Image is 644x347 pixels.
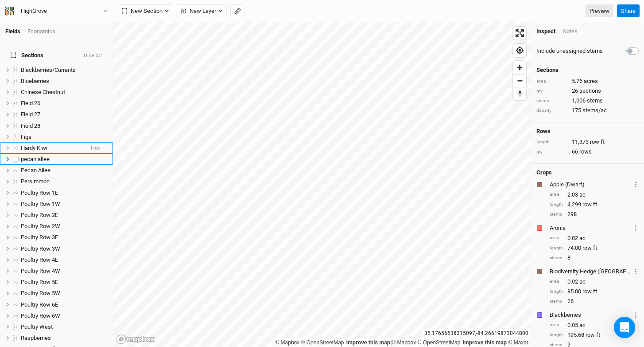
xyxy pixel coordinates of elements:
div: area [550,235,563,241]
div: 66 [536,148,639,156]
div: Persimmon [21,178,108,185]
span: Poultry Row 6W [21,312,60,319]
div: Economics [27,28,55,35]
div: density [536,107,567,114]
div: 11,373 [536,138,639,146]
span: New Layer [181,7,216,16]
a: Improve this map [463,339,507,346]
span: Poultry Row 3E [21,234,58,241]
div: length [550,332,563,339]
h4: Crops [536,169,552,176]
span: Find my location [513,44,526,57]
span: Pecan Allee [21,167,50,173]
div: area [550,322,563,328]
span: Poultry Row 2E [21,212,58,218]
span: Hardy Kiwi [21,145,47,151]
div: length [550,245,563,252]
div: Raspberries [21,335,108,342]
a: Mapbox [392,339,416,346]
h4: Rows [536,128,639,135]
span: Blackberries/Currants [21,67,76,73]
div: Poultry Row 6E [21,301,108,308]
div: Biodiversity Hedge (EU) [550,268,631,276]
span: hide [91,142,101,154]
div: Poultry Row 3E [21,234,108,241]
div: stems [550,255,563,261]
span: row ft [582,288,597,296]
a: OpenStreetMap [418,339,461,346]
button: Zoom out [513,74,526,87]
div: Open Intercom Messenger [614,317,635,338]
span: ac [579,321,586,329]
span: Poultry Row 4E [21,256,58,263]
div: Blueberries [21,78,108,85]
div: Poultry Row 3W [21,245,108,252]
span: stems [587,97,603,105]
div: area [550,191,563,198]
canvas: Map [113,22,531,347]
div: 195.68 [550,331,639,339]
button: Crop Usage [633,266,639,276]
span: ac [579,191,586,199]
span: row ft [582,201,597,209]
div: 35.17656538315097 , -84.26619873044800 [422,329,531,338]
div: length [536,139,567,146]
button: Shortcut: M [230,4,245,18]
button: Crop Usage [633,179,639,189]
div: area [550,278,563,285]
a: OpenStreetMap [301,339,344,346]
a: Maxar [508,339,528,346]
span: Field 26 [21,100,40,106]
a: Mapbox logo [116,334,155,344]
div: 85.00 [550,288,639,296]
button: Zoom in [513,61,526,74]
span: pecan allee [21,156,50,162]
div: 0.05 [550,321,639,329]
a: Fields [5,28,20,35]
a: Mapbox [275,339,299,346]
div: stems [550,211,563,218]
div: HighGrove [21,7,47,16]
span: row ft [586,331,600,339]
div: Inspect [536,28,555,35]
div: qty [536,149,567,155]
label: Include unassigned stems [536,47,603,55]
div: | [275,338,528,347]
div: 74.00 [550,244,639,252]
div: Poultry Row 5E [21,279,108,286]
div: pecan allee [21,156,108,163]
div: 26 [550,297,639,305]
div: 5.76 [536,77,639,85]
div: Poultry Row 5W [21,290,108,297]
div: 298 [550,210,639,218]
span: Poultry Row 5W [21,290,60,296]
div: Aronia [550,224,631,232]
div: Blackberries [550,311,631,319]
button: Enter fullscreen [513,27,526,39]
span: row ft [582,244,597,252]
button: Hide All [83,53,102,59]
div: Field 28 [21,122,108,130]
div: length [550,288,563,295]
div: 26 [536,87,639,95]
button: Reset bearing to north [513,87,526,100]
span: Poultry Row 3W [21,245,60,252]
div: qty [536,88,567,95]
div: stems [536,98,567,104]
span: sections [579,87,601,95]
span: Raspberries [21,335,51,341]
span: ac [579,234,586,242]
span: Blueberries [21,78,49,84]
div: Blackberries/Currants [21,67,108,74]
h4: Sections [536,67,639,74]
div: 0.02 [550,278,639,286]
span: Figs [21,134,31,140]
span: acres [584,77,598,85]
a: Preview [586,4,613,18]
span: Poultry Row 1E [21,189,58,196]
div: Poultry Row 2W [21,223,108,230]
div: Poultry Row 4W [21,268,108,275]
div: Poultry Row 1W [21,201,108,208]
div: Field 27 [21,111,108,118]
